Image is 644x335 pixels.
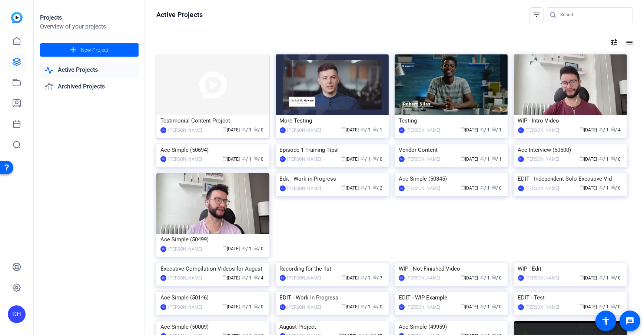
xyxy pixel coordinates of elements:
div: DH [518,304,524,310]
div: Ace Interview (50500) [518,144,623,155]
span: / 0 [611,275,621,281]
span: [DATE] [580,185,597,191]
span: [DATE] [461,304,478,309]
span: calendar_today [222,156,227,161]
div: DH [399,304,405,310]
div: DH [518,156,524,162]
span: / 0 [611,304,621,309]
div: [PERSON_NAME] [406,304,440,311]
div: More Testing [280,115,385,126]
span: / 1 [361,185,371,191]
span: group [242,275,246,279]
span: calendar_today [222,304,227,308]
span: / 1 [242,157,252,162]
button: New Project [40,43,139,57]
div: Recording for the 1st [280,263,385,274]
span: [DATE] [580,157,597,162]
span: radio [253,275,258,279]
div: Episode 1 Training Tips! [280,144,385,155]
span: radio [253,127,258,131]
span: / 1 [599,304,609,309]
div: Ace Simple (50694) [160,144,265,155]
span: calendar_today [580,156,584,161]
div: DH [399,185,405,191]
span: calendar_today [342,275,346,279]
div: EDIT - Work In Progress [280,292,385,303]
span: / 1 [599,157,609,162]
div: [PERSON_NAME] [406,127,440,134]
div: [PERSON_NAME] [168,274,202,282]
span: group [480,156,484,161]
span: calendar_today [342,304,346,308]
div: Ace Simple (50499) [160,234,265,245]
span: calendar_today [461,185,465,190]
div: Overview of your projects [40,22,139,31]
div: WIP - Edit [518,263,623,274]
div: Vendor Content [399,144,504,155]
span: radio [253,156,258,161]
div: [PERSON_NAME] [526,274,560,282]
div: [PERSON_NAME] [168,127,202,134]
span: / 2 [373,185,383,191]
span: calendar_today [461,156,465,161]
div: DH [399,127,405,133]
span: calendar_today [222,275,227,279]
span: radio [492,127,496,131]
div: [PERSON_NAME] [406,155,440,163]
span: radio [611,275,615,279]
span: / 1 [361,304,371,309]
div: [PERSON_NAME] [168,304,202,311]
span: radio [253,304,258,308]
span: [DATE] [461,185,478,191]
div: DH [518,127,524,133]
a: Active Projects [40,63,139,78]
span: group [480,275,484,279]
span: radio [611,185,615,190]
span: [DATE] [342,157,359,162]
span: / 0 [611,157,621,162]
span: calendar_today [342,185,346,190]
span: [DATE] [461,127,478,133]
span: radio [373,304,377,308]
span: [DATE] [580,304,597,309]
span: group [599,156,604,161]
span: / 0 [253,304,263,309]
div: DH [160,246,166,252]
span: [DATE] [342,185,359,191]
div: [PERSON_NAME] [288,274,321,282]
div: Ace Simple (50146) [160,292,265,303]
div: Ace Simple (50345) [399,173,504,184]
span: radio [492,275,496,279]
span: [DATE] [342,304,359,309]
span: / 0 [373,304,383,309]
span: calendar_today [222,246,227,250]
div: DH [399,156,405,162]
mat-icon: list [624,38,633,47]
span: / 1 [599,275,609,281]
div: WIP - Intro Video [518,115,623,126]
span: group [480,127,484,131]
div: DH [160,127,166,133]
div: DH [280,127,286,133]
span: [DATE] [222,127,240,133]
span: / 7 [373,275,383,281]
div: Ace Simple (49959) [399,321,504,332]
mat-icon: accessibility [601,316,610,325]
span: [DATE] [342,275,359,281]
span: [DATE] [580,127,597,133]
div: [PERSON_NAME] [288,304,321,311]
span: / 1 [373,127,383,133]
div: [PERSON_NAME] [288,127,321,134]
span: / 1 [242,304,252,309]
span: radio [611,304,615,308]
span: / 4 [611,127,621,133]
div: [PERSON_NAME] [526,185,560,192]
span: group [599,275,604,279]
div: [PERSON_NAME] [406,185,440,192]
div: [PERSON_NAME] [288,155,321,163]
div: EDIT - WIP Example [399,292,504,303]
span: radio [492,156,496,161]
span: / 0 [253,127,263,133]
span: calendar_today [461,275,465,279]
span: / 0 [492,304,502,309]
